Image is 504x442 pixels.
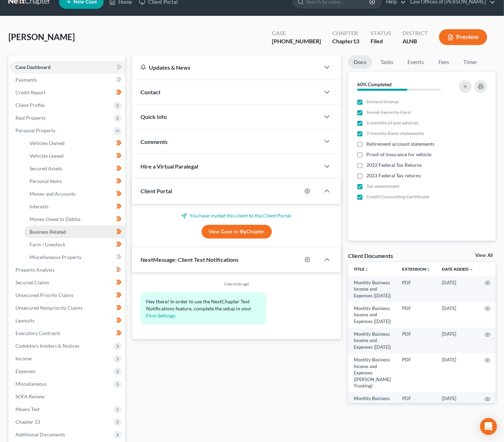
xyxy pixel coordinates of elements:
[371,29,391,37] div: Status
[140,89,161,95] span: Contact
[366,109,411,116] span: Social Security Card
[442,266,473,272] a: Date Added expand_more
[15,343,79,349] span: Codebtors Insiders & Notices
[10,302,125,314] a: Unsecured Nonpriority Claims
[348,302,397,328] td: Monthly Business Income and Expenses ([DATE])
[30,241,65,247] span: Farm / Livestock
[15,102,45,108] span: Client Profile
[30,216,81,222] span: Money Owed to Debtor
[30,191,76,197] span: Money and Accounts
[365,267,369,272] i: unfold_more
[354,266,369,272] a: Titleunfold_more
[24,137,125,150] a: Vehicles Owned
[436,392,479,431] td: [DATE]
[439,29,487,45] button: Preview
[348,392,397,431] td: Monthly Business Income and Expenses (Southern Sophistication)
[15,279,49,285] span: Secured Claims
[15,317,34,323] span: Lawsuits
[366,151,431,158] span: Proof of insurance for vehicle
[332,29,359,37] div: Chapter
[480,418,497,435] div: Open Intercom Messenger
[272,37,321,45] div: [PHONE_NUMBER]
[15,267,54,273] span: Property Analysis
[397,276,436,302] td: PDF
[10,390,125,403] a: SOFA Review
[436,302,479,328] td: [DATE]
[348,55,372,69] a: Docs
[397,302,436,328] td: PDF
[15,292,73,298] span: Unsecured Priority Claims
[10,276,125,289] a: Secured Claims
[348,353,397,392] td: Monthly Business Income and Expenses ([PERSON_NAME] Trucking)
[366,162,422,169] span: 2022 Federal Tax Returns
[140,281,333,287] div: 3 seconds ago
[272,29,321,37] div: Case
[348,276,397,302] td: Monthly Business Income and Expenses ([DATE])
[353,38,359,44] span: 13
[402,266,431,272] a: Extensionunfold_more
[146,298,251,311] span: Hey there! In order to use the NextChapter Text Notifications feature, complete the setup in your
[15,368,35,374] span: Expenses
[475,253,493,258] a: View All
[30,203,48,209] span: Interests
[15,305,83,311] span: Unsecured Nonpriority Claims
[15,393,45,399] span: SOFA Review
[146,312,176,318] a: Firm Settings.
[15,419,40,425] span: Chapter 13
[348,328,397,353] td: Monthly Business Income and Expenses ([DATE])
[15,115,46,121] span: Real Property
[397,392,436,431] td: PDF
[10,264,125,276] a: Property Analysis
[432,55,455,69] a: Fees
[24,200,125,213] a: Interests
[8,32,75,42] span: [PERSON_NAME]
[348,252,393,259] div: Client Documents
[140,163,198,170] span: Hire a Virtual Paralegal
[366,98,399,105] span: Drivers license
[397,353,436,392] td: PDF
[140,212,333,219] p: You have invited this client to the Client Portal.
[24,251,125,264] a: Miscellaneous Property
[15,355,32,361] span: Income
[10,61,125,74] a: Case Dashboard
[140,256,238,263] span: NextMessage: Client Text Notifications
[375,55,399,69] a: Tasks
[10,327,125,340] a: Executory Contracts
[10,289,125,302] a: Unsecured Priority Claims
[332,37,359,45] div: Chapter
[366,172,421,179] span: 2023 Federal Tax returns
[15,330,60,336] span: Executory Contracts
[366,119,418,126] span: 6 months of pay advices
[366,183,399,190] span: Tax assessment
[202,225,272,239] a: View Case in MyChapter
[458,55,483,69] a: Timer
[30,178,62,184] span: Personal Items
[402,55,430,69] a: Events
[30,153,64,159] span: Vehicles Leased
[30,229,66,235] span: Business Related
[436,353,479,392] td: [DATE]
[371,37,391,45] div: Filed
[15,127,55,133] span: Personal Property
[436,328,479,353] td: [DATE]
[15,64,51,70] span: Case Dashboard
[366,193,429,200] span: Credit Counseling Certificate
[24,226,125,238] a: Business Related
[24,150,125,162] a: Vehicles Leased
[397,328,436,353] td: PDF
[357,81,392,87] strong: 60% Completed
[30,140,65,146] span: Vehicles Owned
[469,267,473,272] i: expand_more
[30,165,62,171] span: Secured Assets
[30,254,81,260] span: Miscellaneous Property
[24,162,125,175] a: Secured Assets
[24,175,125,188] a: Personal Items
[15,89,46,95] span: Credit Report
[436,276,479,302] td: [DATE]
[140,64,312,71] div: Updates & News
[24,238,125,251] a: Farm / Livestock
[15,431,65,437] span: Additional Documents
[140,138,168,145] span: Comments
[24,213,125,226] a: Money Owed to Debtor
[402,29,428,37] div: District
